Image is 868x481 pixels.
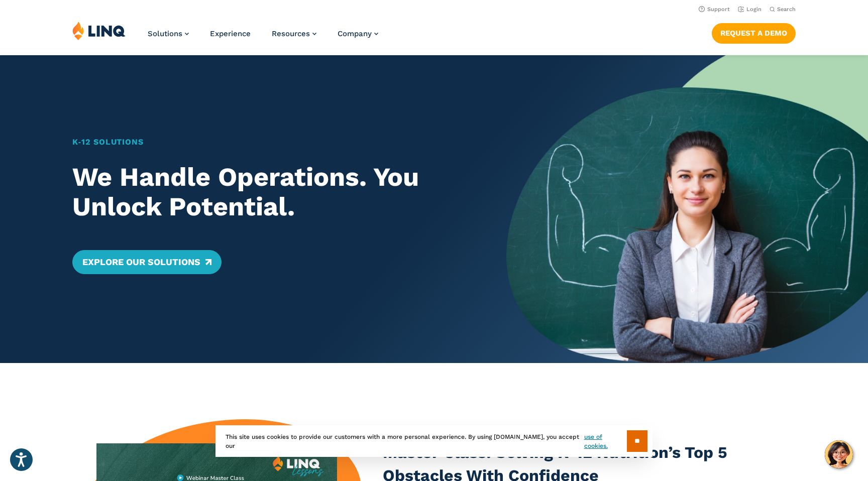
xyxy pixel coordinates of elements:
[712,21,796,43] nav: Button Navigation
[215,425,653,457] div: This site uses cookies to provide our customers with a more personal experience. By using [DOMAIN...
[148,29,189,38] a: Solutions
[72,250,222,274] a: Explore Our Solutions
[272,29,310,38] span: Resources
[712,23,796,43] a: Request a Demo
[584,432,627,450] a: use of cookies.
[338,29,378,38] a: Company
[210,29,251,38] a: Experience
[506,55,868,363] img: Home Banner
[338,29,372,38] span: Company
[770,6,796,13] button: Open Search Bar
[72,21,126,40] img: LINQ | K‑12 Software
[72,136,471,148] h1: K‑12 Solutions
[148,21,378,54] nav: Primary Navigation
[738,6,762,13] a: Login
[148,29,182,38] span: Solutions
[777,6,796,13] span: Search
[72,162,471,222] h2: We Handle Operations. You Unlock Potential.
[825,440,853,468] button: Hello, have a question? Let’s chat.
[699,6,730,13] a: Support
[272,29,316,38] a: Resources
